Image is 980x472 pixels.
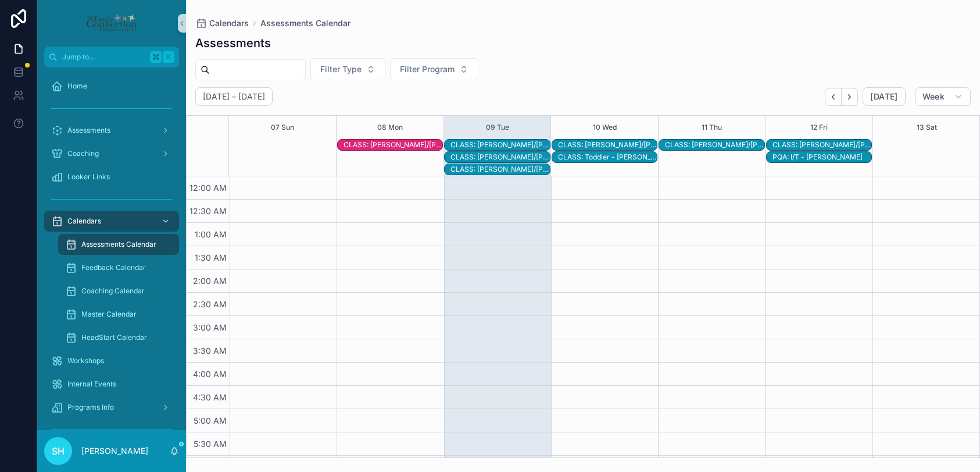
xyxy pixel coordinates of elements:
[400,63,455,75] span: Filter Program
[450,152,550,162] div: CLASS: [PERSON_NAME]/[PERSON_NAME]
[450,140,550,150] div: CLASS: Toddler - Ortega/Parrish
[58,327,179,348] a: HeadStart Calendar
[192,229,230,239] span: 1:00 AM
[450,140,550,150] div: CLASS: [PERSON_NAME]/[PERSON_NAME]
[260,17,350,29] a: Assessments Calendar
[62,52,145,62] span: Jump to...
[320,63,362,75] span: Filter Type
[44,76,179,97] a: Home
[81,286,145,296] span: Coaching Calendar
[450,164,550,175] div: CLASS: Toddler - Douglas-Johnson/Todt
[44,166,179,187] a: Looker Links
[486,116,509,139] button: 09 Tue
[187,183,230,193] span: 12:00 AM
[593,116,617,139] button: 10 Wed
[58,257,179,278] a: Feedback Calendar
[81,263,146,272] span: Feedback Calendar
[44,143,179,164] a: Coaching
[195,35,271,51] h1: Assessments
[52,444,65,458] span: SH
[187,206,230,216] span: 12:30 AM
[81,310,137,319] span: Master Calendar
[44,120,179,141] a: Assessments
[190,369,230,379] span: 4:00 AM
[772,140,872,150] div: CLASS: Toddler - Bolls/Garcia-Canales
[164,52,173,62] span: K
[209,17,249,29] span: Calendars
[558,140,657,150] div: CLASS: [PERSON_NAME]/[PERSON_NAME]
[377,116,403,139] button: 08 Mon
[450,152,550,162] div: CLASS: Toddler - Escher/Stambaugh
[195,17,249,29] a: Calendars
[558,152,657,162] div: CLASS: Toddler - Gramm-Selner/McGhee
[810,116,828,139] button: 12 Fri
[44,397,179,418] a: Programs Info
[190,392,230,402] span: 4:30 AM
[44,374,179,395] a: Internal Events
[85,14,137,33] img: App logo
[192,253,230,262] span: 1:30 AM
[702,116,722,139] button: 11 Thu
[190,322,230,332] span: 3:00 AM
[450,165,550,174] div: CLASS: [PERSON_NAME]/[PERSON_NAME]
[665,140,764,150] div: CLASS: [PERSON_NAME]/[PERSON_NAME]
[58,304,179,325] a: Master Calendar
[190,276,230,286] span: 2:00 AM
[67,403,114,412] span: Programs Info
[58,281,179,301] a: Coaching Calendar
[67,379,116,389] span: Internal Events
[81,333,147,342] span: HeadStart Calendar
[44,47,179,68] button: Jump to...K
[772,152,872,162] div: PQA: I/T - Monica Gonzalez
[81,240,156,249] span: Assessments Calendar
[344,140,443,150] div: CLASS: [PERSON_NAME]/[PERSON_NAME]
[67,356,104,365] span: Workshops
[870,91,897,102] span: [DATE]
[58,234,179,255] a: Assessments Calendar
[37,68,186,430] div: scrollable content
[67,149,99,158] span: Coaching
[191,439,230,449] span: 5:30 AM
[67,126,110,135] span: Assessments
[917,116,937,139] button: 13 Sat
[44,350,179,371] a: Workshops
[665,140,764,150] div: CLASS: Toddler - Robinson/Castillo
[271,116,294,139] button: 07 Sun
[558,152,657,162] div: CLASS: Toddler - [PERSON_NAME]/[PERSON_NAME]
[44,211,179,232] a: Calendars
[825,88,842,106] button: Back
[863,87,905,106] button: [DATE]
[67,217,101,226] span: Calendars
[67,81,87,91] span: Home
[191,416,230,425] span: 5:00 AM
[203,91,265,102] h2: [DATE] – [DATE]
[310,58,385,80] button: Select Button
[772,152,872,162] div: PQA: I/T - [PERSON_NAME]
[922,91,945,102] span: Week
[81,445,148,457] p: [PERSON_NAME]
[772,140,872,150] div: CLASS: [PERSON_NAME]/[PERSON_NAME]
[190,299,230,309] span: 2:30 AM
[842,88,858,106] button: Next
[190,346,230,356] span: 3:30 AM
[344,140,443,150] div: CLASS: Toddler - Davis/Allen
[390,58,478,80] button: Select Button
[558,140,657,150] div: CLASS: Toddler - Rosales Blanco/Baber
[67,172,110,182] span: Looker Links
[915,87,971,106] button: Week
